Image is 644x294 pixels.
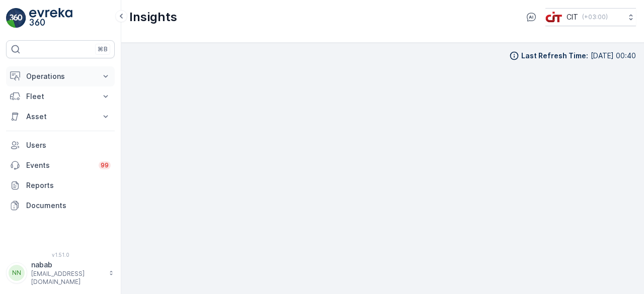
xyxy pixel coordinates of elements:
[26,180,111,190] p: Reports
[129,9,177,25] p: Insights
[26,91,95,102] p: Fleet
[6,195,115,216] a: Documents
[29,8,72,28] img: logo_light-DOdMpM7g.png
[545,12,562,23] img: cit-logo_pOk6rL0.png
[100,161,109,170] p: 99
[26,201,111,211] p: Documents
[582,13,608,21] p: ( +03:00 )
[591,51,636,61] p: [DATE] 00:40
[6,107,115,127] button: Asset
[6,86,115,107] button: Fleet
[6,8,26,28] img: logo
[545,8,636,26] button: CIT(+03:00)
[6,175,115,195] a: Reports
[6,135,115,155] a: Users
[521,51,588,61] p: Last Refresh Time :
[31,260,104,270] p: nabab
[26,112,95,122] p: Asset
[9,265,25,281] div: NN
[26,160,93,170] p: Events
[6,260,115,286] button: NNnabab[EMAIL_ADDRESS][DOMAIN_NAME]
[567,12,578,22] p: CIT
[31,270,104,286] p: [EMAIL_ADDRESS][DOMAIN_NAME]
[98,45,108,53] p: ⌘B
[26,140,111,150] p: Users
[6,155,115,175] a: Events99
[26,71,95,81] p: Operations
[6,66,115,86] button: Operations
[6,252,115,258] span: v 1.51.0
